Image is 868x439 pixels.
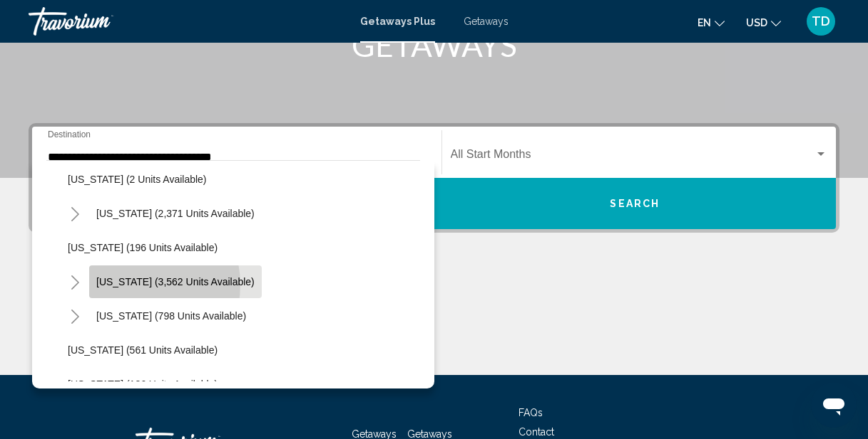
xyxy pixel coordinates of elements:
span: TD [812,14,830,28]
button: Change language [698,12,725,33]
span: [US_STATE] (3,562 units available) [96,276,255,287]
button: [US_STATE] (798 units available) [89,300,253,332]
button: [US_STATE] (196 units available) [61,231,225,264]
button: [US_STATE] (136 units available) [61,368,225,401]
button: User Menu [802,6,839,36]
a: Getaways [464,16,509,27]
span: Search [610,199,660,210]
button: [US_STATE] (3,562 units available) [89,265,262,298]
a: FAQs [519,407,543,418]
a: Contact [519,426,554,438]
a: Travorium [29,7,346,36]
iframe: Button to launch messaging window [811,382,857,428]
span: en [698,17,711,28]
span: [US_STATE] (2 units available) [68,174,207,185]
a: Getaways Plus [360,16,435,27]
button: Search [434,178,837,229]
span: [US_STATE] (798 units available) [96,310,246,322]
button: [US_STATE] (561 units available) [61,334,225,366]
button: Toggle Nevada (3,562 units available) [61,268,89,296]
button: Change currency [746,12,781,33]
span: [US_STATE] (561 units available) [68,344,218,356]
button: Toggle New Hampshire (798 units available) [61,302,89,330]
span: USD [746,17,767,28]
span: [US_STATE] (2,371 units available) [96,208,255,219]
button: Toggle Missouri (2,371 units available) [61,199,89,228]
span: [US_STATE] (136 units available) [68,379,218,390]
div: Search widget [32,127,836,229]
span: [US_STATE] (196 units available) [68,242,218,253]
button: [US_STATE] (2 units available) [61,163,214,196]
button: [US_STATE] (2,371 units available) [89,197,262,230]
